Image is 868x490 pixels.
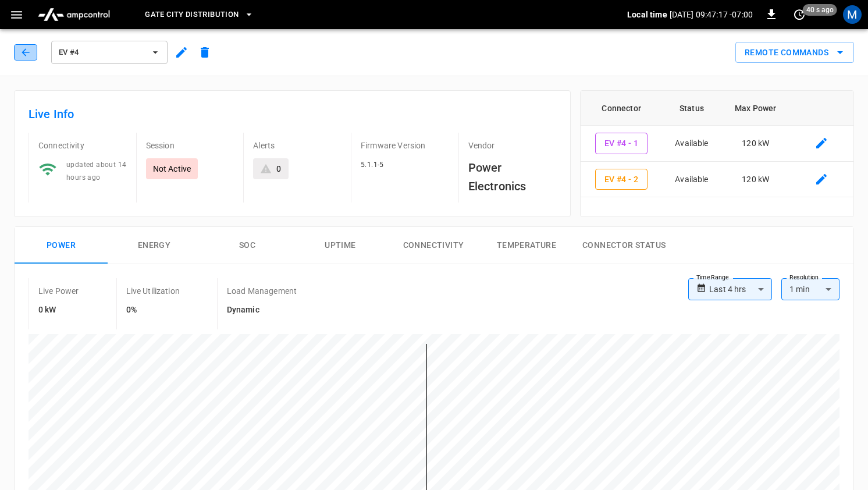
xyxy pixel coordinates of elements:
div: 1 min [781,278,839,300]
p: Live Utilization [126,285,180,297]
button: Connector Status [573,227,675,264]
button: SOC [201,227,294,264]
div: profile-icon [843,5,862,24]
h6: 0% [126,304,180,317]
p: Load Management [227,285,297,297]
button: set refresh interval [790,5,809,24]
td: 120 kW [721,162,790,198]
div: Last 4 hrs [709,278,772,300]
span: 5.1.1-5 [361,161,384,169]
p: Alerts [253,140,341,151]
td: Available [662,162,721,198]
h6: Dynamic [227,304,297,317]
table: connector table [581,91,853,197]
p: Local time [627,9,667,20]
td: Available [662,126,721,162]
button: Power [15,227,108,264]
img: ampcontrol.io logo [33,3,115,26]
h6: Live Info [29,105,556,123]
label: Time Range [696,273,729,282]
th: Connector [581,91,662,126]
p: Live Power [38,285,79,297]
button: Connectivity [387,227,480,264]
span: Gate City Distribution [145,8,239,22]
h6: Power Electronics [468,158,557,196]
button: Energy [108,227,201,264]
button: EV #4 [51,41,168,64]
p: Session [146,140,234,151]
span: EV #4 [59,46,145,59]
label: Resolution [789,273,819,282]
span: updated about 14 hours ago [66,161,126,182]
td: 120 kW [721,126,790,162]
p: [DATE] 09:47:17 -07:00 [670,9,753,20]
th: Max Power [721,91,790,126]
button: Uptime [294,227,387,264]
p: Not Active [153,163,191,175]
p: Firmware Version [361,140,449,151]
h6: 0 kW [38,304,79,317]
button: Temperature [480,227,573,264]
p: Vendor [468,140,557,151]
div: 0 [276,163,281,175]
button: EV #4 - 2 [595,169,648,190]
p: Connectivity [38,140,127,151]
th: Status [662,91,721,126]
span: 40 s ago [803,4,837,16]
button: EV #4 - 1 [595,133,648,154]
button: Remote Commands [735,42,854,63]
div: remote commands options [735,42,854,63]
button: Gate City Distribution [140,3,258,26]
